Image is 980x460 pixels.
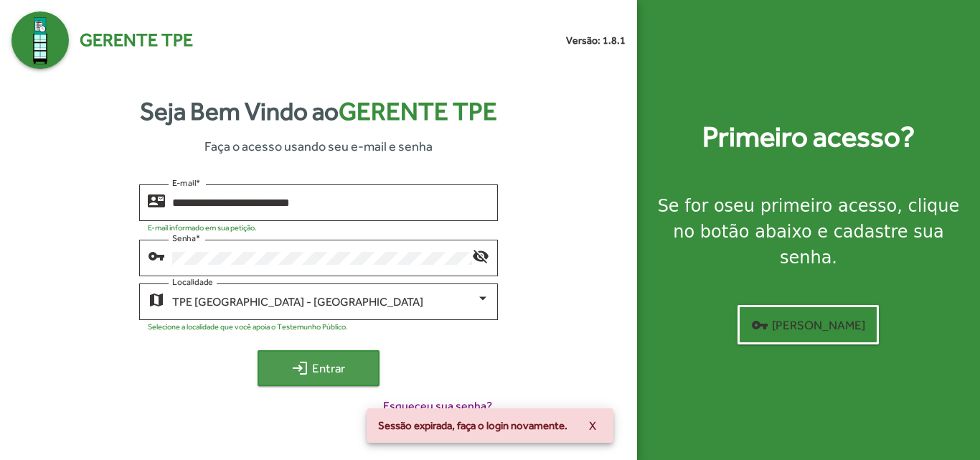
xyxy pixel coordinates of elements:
[172,295,423,309] span: TPE [GEOGRAPHIC_DATA] - [GEOGRAPHIC_DATA]
[725,196,897,216] strong: seu primeiro acesso
[148,223,257,232] mat-hint: E-mail informado em sua petição.
[738,305,879,344] button: [PERSON_NAME]
[578,413,608,438] button: X
[140,93,497,131] strong: Seja Bem Vindo ao
[589,413,596,438] span: X
[339,97,497,126] span: Gerente TPE
[204,136,433,156] span: Faça o acesso usando seu e-mail e senha
[148,192,165,209] mat-icon: contact_mail
[751,312,865,338] span: [PERSON_NAME]
[378,418,567,433] span: Sessão expirada, faça o login novamente.
[702,116,915,159] strong: Primeiro acesso?
[258,350,380,386] button: Entrar
[148,291,165,308] mat-icon: map
[566,33,626,48] small: Versão: 1.8.1
[654,193,963,271] div: Se for o , clique no botão abaixo e cadastre sua senha.
[80,27,193,54] span: Gerente TPE
[148,247,165,264] mat-icon: vpn_key
[472,247,489,264] mat-icon: visibility_off
[11,11,69,69] img: Logo Gerente
[148,322,348,331] mat-hint: Selecione a localidade que você apoia o Testemunho Público.
[751,316,768,334] mat-icon: vpn_key
[270,355,367,381] span: Entrar
[291,360,308,377] mat-icon: login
